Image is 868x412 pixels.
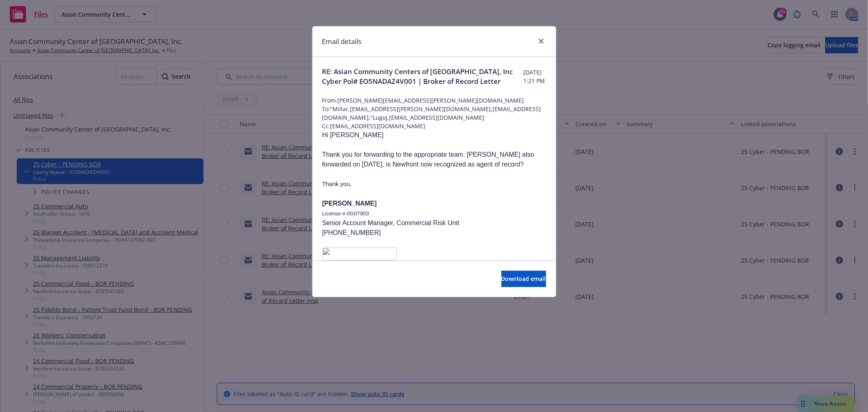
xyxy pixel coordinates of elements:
[322,150,546,169] p: Thank you for forwarding to the appropriate team. [PERSON_NAME] also forwarded on [DATE], is Newf...
[322,181,352,187] span: Thank you,
[501,271,546,287] button: Download email
[322,229,381,236] span: [PHONE_NUMBER]
[322,248,397,261] img: image001.png@01DC2968.16E8B7C0
[322,130,546,140] p: Hi [PERSON_NAME]
[322,105,546,122] span: To: "Millar,[EMAIL_ADDRESS][PERSON_NAME][DOMAIN_NAME],[EMAIL_ADDRESS][DOMAIN_NAME],"Lugoj,[EMAIL_...
[536,36,546,46] a: close
[322,210,370,217] span: License # 0G07903
[322,122,546,130] span: Cc: [EMAIL_ADDRESS][DOMAIN_NAME]
[322,67,524,86] span: RE: Asian Community Centers of [GEOGRAPHIC_DATA], Inc Cyber Pol# EO5NADAZ4V001 | Broker of Record...
[322,36,362,47] h1: Email details
[322,219,459,226] span: Senior Account Manager, Commercial Risk Unit
[322,96,546,105] span: From: [PERSON_NAME][EMAIL_ADDRESS][PERSON_NAME][DOMAIN_NAME]
[523,68,546,85] span: [DATE] 1:21 PM
[322,200,377,207] span: [PERSON_NAME]
[501,275,546,283] span: Download email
